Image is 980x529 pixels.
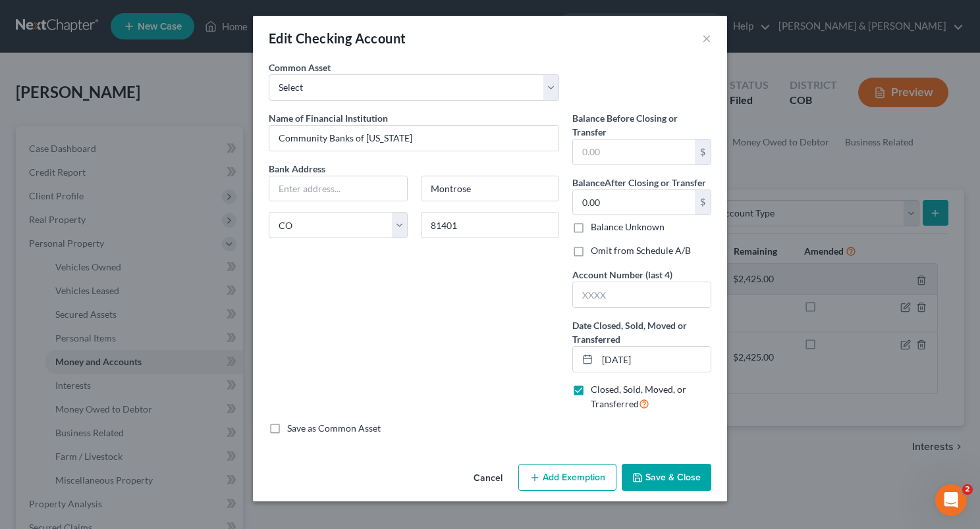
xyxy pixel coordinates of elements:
span: After Closing or Transfer [605,177,706,188]
input: XXXX [573,282,711,307]
label: Balance Unknown [591,220,665,234]
input: Enter city... [422,176,559,201]
span: 2 [962,484,973,495]
div: Edit Checking Account [269,29,406,47]
button: Save & Close [622,464,711,491]
button: Cancel [463,465,513,491]
iframe: Intercom live chat [935,484,967,516]
div: $ [695,190,711,215]
input: Enter name... [269,126,558,151]
label: Account Number (last 4) [572,268,672,282]
input: Enter address... [269,176,407,201]
label: Save as Common Asset [287,422,381,435]
button: Add Exemption [518,464,616,491]
div: $ [695,139,711,164]
span: Closed, Sold, Moved, or Transferred [591,384,686,409]
input: 0.00 [573,139,695,164]
button: × [702,30,711,46]
input: MM/DD/YYYY [597,347,711,372]
span: Name of Financial Institution [269,113,388,124]
label: Common Asset [269,61,331,74]
label: Omit from Schedule A/B [591,244,691,257]
span: Date Closed, Sold, Moved or Transferred [572,320,687,345]
input: 0.00 [573,190,695,215]
label: Balance [572,176,706,189]
input: Enter zip... [421,212,560,238]
label: Balance Before Closing or Transfer [572,111,711,139]
label: Bank Address [262,162,566,176]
